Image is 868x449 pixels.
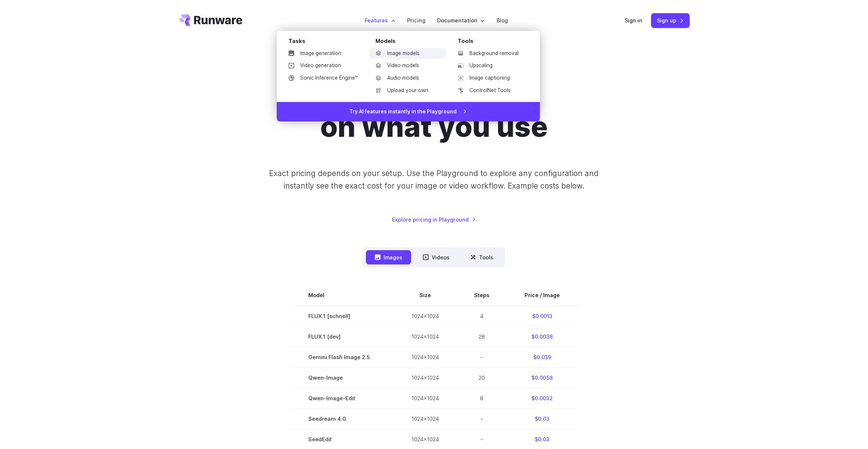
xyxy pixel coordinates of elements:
a: Image models [370,48,446,59]
td: Qwen-Image-Edit [291,388,394,409]
a: Blog [497,16,508,25]
td: 4 [457,306,507,326]
h1: Pricing based on what you use [230,76,639,144]
a: Go to / [179,14,243,26]
span: Gemini Flash Image 2.5 [308,353,376,361]
th: Model [291,285,394,306]
a: Image captioning [452,73,528,84]
div: Tasks [288,37,364,48]
a: Image generation [283,48,364,59]
a: Upload your own [370,85,446,96]
th: Price / Image [507,285,577,306]
td: $0.039 [507,347,577,368]
td: Seedream 4.0 [291,409,394,429]
td: 1024x1024 [394,306,457,326]
td: $0.0032 [507,388,577,409]
td: $0.03 [507,409,577,429]
td: FLUX.1 [dev] [291,326,394,347]
button: Tools [461,250,502,264]
td: $0.0038 [507,326,577,347]
a: Explore pricing in Playground [392,215,476,224]
td: 1024x1024 [394,326,457,347]
p: Exact pricing depends on your setup. Use the Playground to explore any configuration and instantl... [255,167,613,192]
a: Background removal [452,48,528,59]
a: Pricing [407,16,425,25]
button: Images [366,250,411,264]
a: Upscaling [452,60,528,71]
label: Documentation [437,16,485,25]
td: FLUX.1 [schnell] [291,306,394,326]
th: Size [394,285,457,306]
td: $0.0058 [507,368,577,388]
a: Sign up [651,13,690,28]
div: Tools [458,37,528,48]
a: Audio models [370,73,446,84]
td: 1024x1024 [394,409,457,429]
td: - [457,347,507,368]
a: Video models [370,60,446,71]
a: Sonic Inference Engine™ [283,73,364,84]
td: $0.0013 [507,306,577,326]
label: Features [365,16,395,25]
button: Videos [414,250,458,264]
a: Try AI features instantly in the Playground [277,102,540,122]
td: 8 [457,388,507,409]
a: ControlNet Tools [452,85,528,96]
th: Steps [457,285,507,306]
td: 28 [457,326,507,347]
td: - [457,409,507,429]
div: Models [375,37,446,48]
td: 1024x1024 [394,368,457,388]
td: 1024x1024 [394,388,457,409]
td: 1024x1024 [394,347,457,368]
td: Qwen-Image [291,368,394,388]
a: Video generation [283,60,364,71]
a: Sign in [625,16,642,25]
td: 20 [457,368,507,388]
